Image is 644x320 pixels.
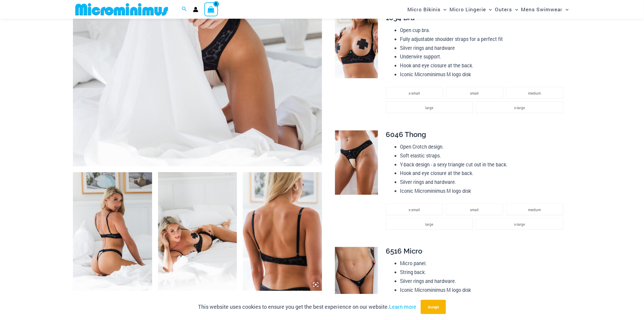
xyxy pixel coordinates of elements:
a: Account icon link [193,7,198,12]
span: Micro Bikinis [407,2,441,17]
span: Menu Toggle [512,2,518,17]
li: large [386,101,473,113]
li: x-small [386,87,443,99]
li: Underwire support. [400,52,566,61]
li: Silver rings and hardware. [400,178,566,187]
li: Y-back design - a sexy triangle cut out in the back. [400,160,566,169]
li: x-large [476,101,563,113]
span: Menu Toggle [441,2,447,17]
a: Micro LingerieMenu ToggleMenu Toggle [448,2,493,17]
span: 6516 Micro [386,247,422,255]
span: medium [528,207,541,212]
span: Mens Swimwear [521,2,563,17]
p: This website uses cookies to ensure you get the best experience on our website. [198,303,416,311]
li: medium [506,87,563,99]
a: Learn more [389,303,416,310]
li: medium [506,203,563,215]
li: Hook and eye closure at the back. [400,61,566,70]
img: Nights Fall Silver Leopard 1036 Bra [243,172,322,291]
li: small [446,87,503,99]
span: Micro Lingerie [449,2,486,17]
img: MM SHOP LOGO FLAT [73,3,170,16]
img: Nights Fall Silver Leopard 6046 Thong [335,130,378,195]
a: Search icon link [182,6,187,13]
li: Micro panel. [400,259,566,268]
li: small [446,203,503,215]
li: Hook and eye closure at the back. [400,169,566,178]
img: Nights Fall Silver Leopard 1036 Bra [335,14,378,78]
span: x-large [514,105,525,110]
a: Micro BikinisMenu ToggleMenu Toggle [406,2,448,17]
li: Soft elastic straps. [400,151,566,160]
li: String back. [400,268,566,277]
span: x-small [409,91,420,95]
a: Mens SwimwearMenu ToggleMenu Toggle [520,2,570,17]
li: x-large [476,218,563,230]
li: Open Crotch design. [400,142,566,151]
li: Silver rings and hardware [400,44,566,52]
span: Menu Toggle [563,2,569,17]
span: x-small [409,207,420,212]
span: small [470,91,479,95]
li: Fully adjustable shoulder straps for a perfect fit [400,35,566,44]
img: Nights Fall Silver Leopard 6516 Micro [335,247,378,312]
li: x-small [386,203,443,215]
nav: Site Navigation [405,1,571,18]
li: Silver rings and hardware. [400,277,566,286]
button: Accept [421,300,446,314]
span: Menu Toggle [486,2,492,17]
span: small [470,207,479,212]
li: Iconic Microminimus M logo disk [400,187,566,195]
span: x-large [514,222,525,227]
a: OutersMenu ToggleMenu Toggle [494,2,520,17]
span: 6046 Thong [386,130,426,139]
img: Nights Fall Silver Leopard 1036 Bra 6046 Thong [73,172,152,291]
span: medium [528,91,541,95]
li: large [386,218,473,230]
span: Outers [495,2,512,17]
span: large [425,105,433,110]
li: Iconic Microminimus M logo disk [400,286,566,294]
li: Open cup bra. [400,26,566,35]
a: View Shopping Cart, empty [204,2,218,16]
li: Iconic Microminimus M logo disk [400,70,566,79]
img: Nights Fall Silver Leopard 1036 Bra 6046 Thong [158,172,237,291]
span: large [425,222,433,227]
